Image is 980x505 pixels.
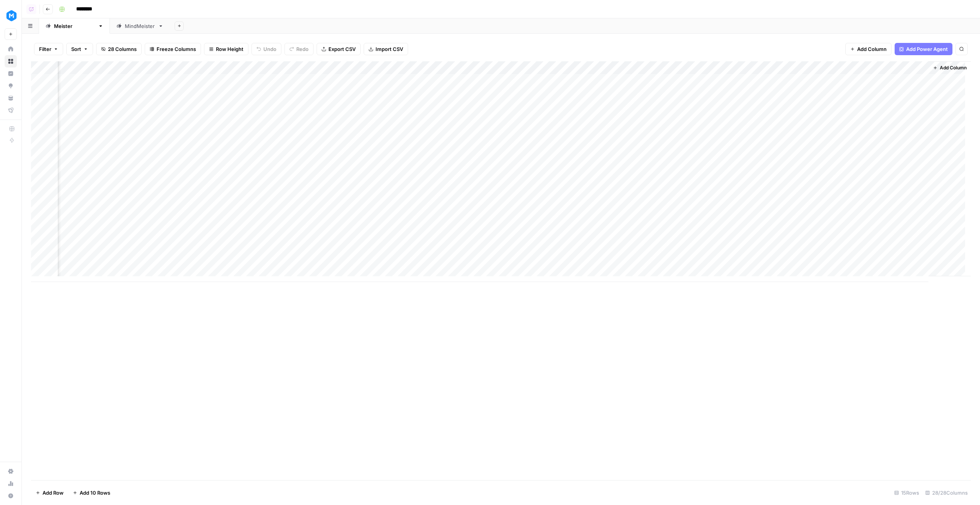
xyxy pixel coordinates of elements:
span: 28 Columns [108,45,137,53]
span: Export CSV [328,45,356,53]
div: 28/28 Columns [922,487,971,499]
span: Row Height [216,45,243,53]
div: MindMeister [125,22,155,30]
button: Freeze Columns [145,43,201,55]
span: Import CSV [376,45,403,53]
a: [PERSON_NAME] [39,18,110,34]
span: Redo [296,45,309,53]
span: Add Row [42,489,64,497]
a: Opportunities [5,80,17,92]
button: 28 Columns [96,43,142,55]
a: Settings [5,465,17,477]
img: MeisterTask Logo [5,9,18,23]
button: Filter [34,43,63,55]
span: Filter [39,45,51,53]
button: Add Power Agent [895,43,952,55]
button: Add Column [845,43,892,55]
a: Insights [5,67,17,80]
span: Add Column [857,45,887,53]
a: Home [5,43,17,55]
span: Add Power Agent [906,45,948,53]
button: Add Column [930,63,970,73]
button: Workspace: MeisterTask [5,6,17,25]
button: Import CSV [364,43,408,55]
span: Sort [71,45,81,53]
button: Redo [284,43,314,55]
button: Add Row [31,487,68,499]
div: 15 Rows [891,487,922,499]
button: Add 10 Rows [68,487,115,499]
button: Sort [66,43,93,55]
div: [PERSON_NAME] [54,22,95,30]
a: Usage [5,477,17,490]
button: Undo [252,43,281,55]
span: Freeze Columns [157,45,196,53]
a: Your Data [5,92,17,104]
a: Flightpath [5,104,17,116]
a: Browse [5,55,17,67]
button: Row Height [204,43,248,55]
button: Export CSV [317,43,361,55]
span: Add 10 Rows [80,489,110,497]
span: Add Column [940,64,967,71]
a: MindMeister [110,18,170,34]
span: Undo [263,45,276,53]
button: Help + Support [5,490,17,502]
